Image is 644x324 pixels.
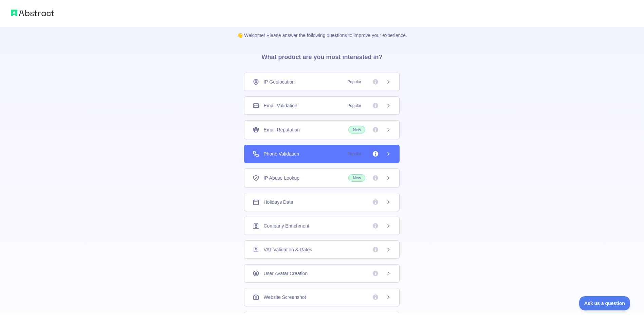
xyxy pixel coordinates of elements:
[263,175,299,181] span: IP Abuse Lookup
[263,294,306,301] span: Website Screenshot
[343,78,365,85] span: Popular
[263,246,312,253] span: VAT Validation & Rates
[251,39,393,73] h3: What product are you most interested in?
[263,270,308,277] span: User Avatar Creation
[348,126,365,133] span: New
[263,199,293,205] span: Holidays Data
[263,78,295,85] span: IP Geolocation
[263,150,299,157] span: Phone Validation
[343,150,365,157] span: Popular
[263,126,300,133] span: Email Reputation
[11,8,54,18] img: Abstract logo
[343,102,365,109] span: Popular
[579,296,630,310] iframe: Toggle Customer Support
[263,102,297,109] span: Email Validation
[263,222,309,229] span: Company Enrichment
[348,174,365,182] span: New
[226,21,418,39] p: 👋 Welcome! Please answer the following questions to improve your experience.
